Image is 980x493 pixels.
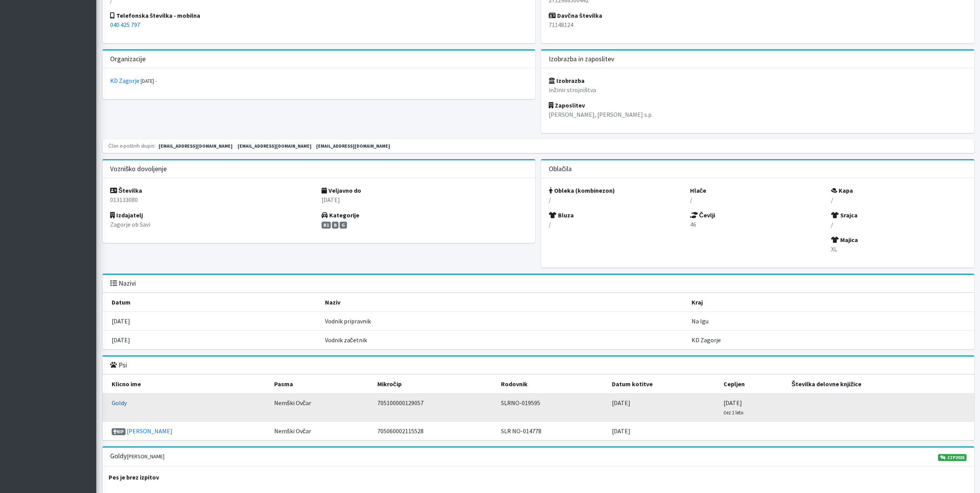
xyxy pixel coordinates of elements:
h3: Oblačila [549,165,572,173]
th: Rodovnik [496,375,607,394]
small: [PERSON_NAME] [127,453,164,460]
p: Zagorje ob Savi [110,220,316,229]
strong: Hlače [690,187,707,194]
td: 705060002115528 [373,422,496,441]
strong: Kategorije [322,211,359,219]
a: [PERSON_NAME] [127,427,173,435]
h3: Psi [110,361,127,369]
a: 040 425 797 [110,21,140,29]
th: Cepljen [719,375,787,394]
span: [EMAIL_ADDRESS][DOMAIN_NAME] [157,143,235,150]
h3: Nazivi [110,279,136,288]
strong: Kapa [831,187,853,194]
span: B1 [322,222,331,229]
a: Goldy [112,399,127,407]
h3: Organizacije [110,55,146,63]
td: Na Igu [687,312,974,331]
p: 71148124 [549,20,967,29]
td: [DATE] [102,331,320,350]
small: Član e-poštnih skupin: [109,143,156,149]
td: [DATE] [719,394,787,422]
small: [DATE] - [141,78,157,84]
h3: Vozniško dovoljenje [110,165,167,173]
strong: Izdajatelj [110,211,143,219]
strong: Veljavno do [322,187,361,194]
td: [DATE] [607,422,719,441]
p: 46 [690,220,826,229]
p: inžinir strojništva [549,85,967,94]
a: KD Zagorje [110,77,139,84]
small: čez 1 leto [724,409,743,416]
th: Kraj [687,293,974,312]
strong: Srajca [831,211,858,219]
span: B [332,222,339,229]
p: XL [831,244,967,254]
strong: Telefonska številka - mobilna [110,12,201,19]
strong: Bluza [549,211,574,219]
td: Vodnik pripravnik [320,312,687,331]
strong: Izobrazba [549,77,585,84]
p: / [831,195,967,204]
th: Mikročip [373,375,496,394]
strong: Davčna številka [549,12,602,19]
td: Vodnik začetnik [320,331,687,350]
p: / [690,195,826,204]
td: 705100000129057 [373,394,496,422]
th: Pasma [270,375,373,394]
strong: Številka [110,187,142,194]
a: ZZP2025 [938,454,967,461]
td: [DATE] [607,394,719,422]
strong: Zaposlitev [549,101,585,109]
span: G [340,222,347,229]
span: RIP [112,428,126,435]
th: Številka delovne knjižice [787,375,974,394]
td: SLRNO-019595 [496,394,607,422]
td: Nemški Ovčar [270,422,373,441]
td: KD Zagorje [687,331,974,350]
p: / [549,195,684,204]
strong: Pes je brez izpitov [109,473,159,481]
th: Klicno ime [102,375,270,394]
td: [DATE] [102,312,320,331]
p: 013133080 [110,195,316,204]
th: Datum [102,293,320,312]
strong: Obleka (kombinezon) [549,187,615,194]
td: SLR NO-014778 [496,422,607,441]
span: [EMAIL_ADDRESS][DOMAIN_NAME] [236,143,313,150]
p: [PERSON_NAME], [PERSON_NAME] s.p. [549,110,967,119]
strong: Majica [831,236,858,244]
strong: Čevlji [690,211,715,219]
span: [EMAIL_ADDRESS][DOMAIN_NAME] [314,143,392,150]
h3: Izobrazba in zaposlitev [549,55,614,63]
th: Datum kotitve [607,375,719,394]
td: Nemški Ovčar [270,394,373,422]
h3: Goldy [110,452,164,460]
p: / [549,220,684,229]
p: / [831,220,967,229]
p: [DATE] [322,195,528,204]
th: Naziv [320,293,687,312]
